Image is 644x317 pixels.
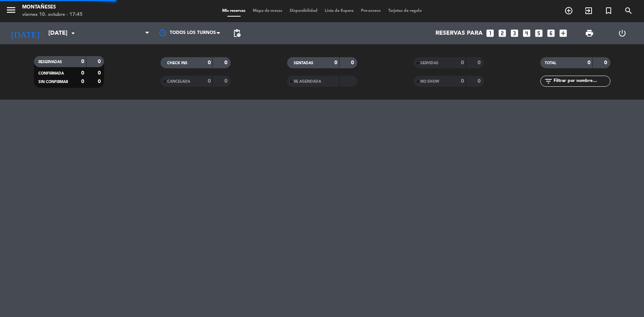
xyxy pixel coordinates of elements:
[497,28,507,38] i: looks_two
[544,77,553,86] i: filter_list
[167,80,190,83] span: CANCELADA
[351,60,355,65] strong: 0
[420,80,439,83] span: NO SHOW
[558,28,568,38] i: add_box
[584,6,593,15] i: exit_to_app
[357,9,385,13] span: Pre-acceso
[334,60,337,65] strong: 0
[249,9,286,13] span: Mapa de mesas
[6,4,17,18] button: menu
[546,28,556,38] i: looks_6
[286,9,321,13] span: Disponibilidad
[385,9,426,13] span: Tarjetas de regalo
[321,9,357,13] span: Lista de Espera
[224,79,229,84] strong: 0
[618,29,627,38] i: power_settings_new
[224,60,229,65] strong: 0
[218,9,249,13] span: Mis reservas
[564,6,573,15] i: add_circle_outline
[38,80,68,84] span: SIN CONFIRMAR
[233,29,241,38] span: pending_actions
[22,11,83,18] div: viernes 10. octubre - 17:45
[98,79,102,84] strong: 0
[534,28,544,38] i: looks_5
[98,70,102,76] strong: 0
[98,59,102,64] strong: 0
[604,60,609,65] strong: 0
[510,28,519,38] i: looks_3
[22,4,83,11] div: Montañeses
[435,30,483,37] span: Reservas para
[167,61,187,65] span: CHECK INS
[208,60,211,65] strong: 0
[38,72,64,75] span: CONFIRMADA
[294,80,321,83] span: RE AGENDADA
[6,25,45,41] i: [DATE]
[604,6,613,15] i: turned_in_not
[81,70,84,76] strong: 0
[588,60,590,65] strong: 0
[553,77,610,85] input: Filtrar por nombre...
[624,6,633,15] i: search
[208,79,211,84] strong: 0
[478,79,482,84] strong: 0
[69,29,78,38] i: arrow_drop_down
[38,60,62,64] span: RESERVADAS
[545,61,556,65] span: TOTAL
[294,61,313,65] span: SENTADAS
[461,79,464,84] strong: 0
[485,28,495,38] i: looks_one
[81,79,84,84] strong: 0
[522,28,531,38] i: looks_4
[478,60,482,65] strong: 0
[461,60,464,65] strong: 0
[606,22,638,44] div: LOG OUT
[585,29,594,38] span: print
[420,61,438,65] span: SERVIDAS
[6,4,17,15] i: menu
[81,59,84,64] strong: 0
